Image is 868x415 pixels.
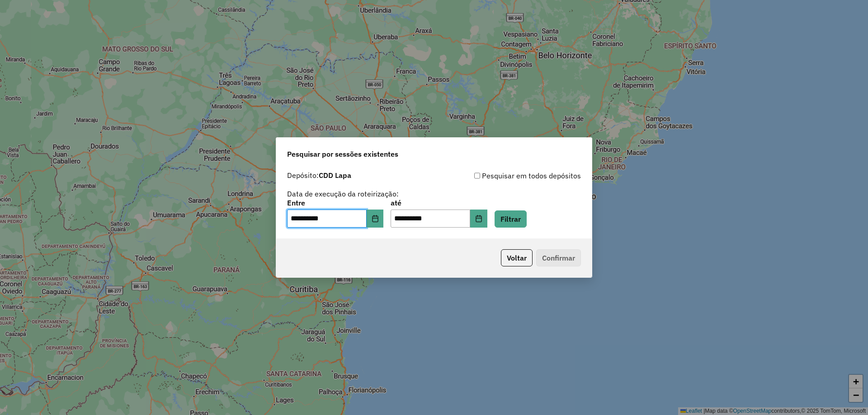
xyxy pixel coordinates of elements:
[319,171,351,180] strong: CDD Lapa
[287,188,399,199] label: Data de execução da roteirização:
[501,249,533,266] button: Voltar
[470,210,487,228] button: Choose Date
[434,170,581,181] div: Pesquisar em todos depósitos
[287,197,383,208] label: Entre
[287,170,351,181] label: Depósito:
[287,149,398,159] span: Pesquisar por sessões existentes
[391,197,487,208] label: até
[495,210,527,228] button: Filtrar
[367,210,384,228] button: Choose Date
